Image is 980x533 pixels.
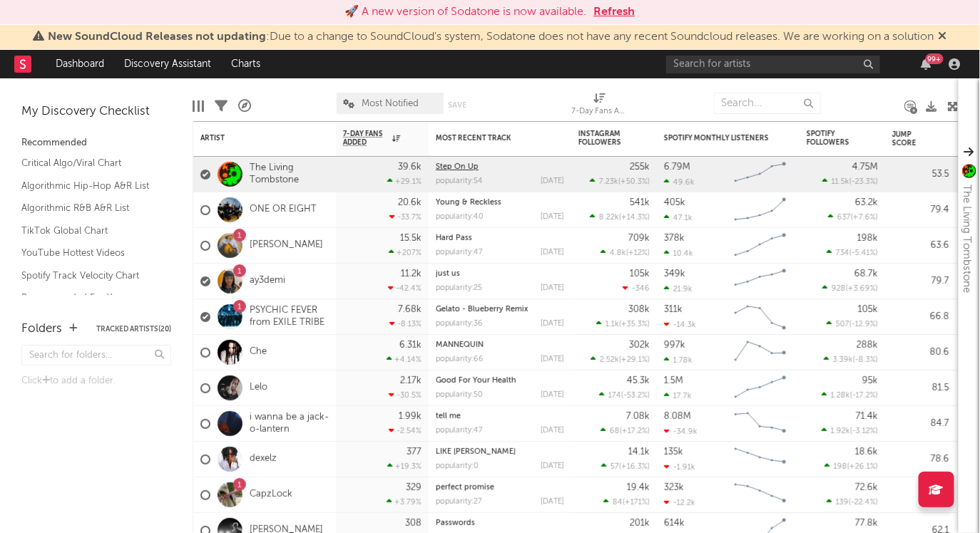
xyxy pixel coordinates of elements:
[664,284,693,294] div: 21.9k
[852,162,878,172] div: 4.75M
[728,299,792,335] svg: Chart title
[250,305,329,329] a: PSYCHIC FEVER from EXILE TRIBE
[399,341,422,350] div: 6.31k
[400,376,422,385] div: 2.17k
[892,309,949,326] div: 66.8
[398,162,422,172] div: 39.6k
[892,487,949,504] div: 69.4
[436,134,543,143] div: Most Recent Track
[832,285,846,293] span: 928
[596,319,650,328] div: ( )
[436,213,484,221] div: popularity: 40
[664,356,693,365] div: 1.78k
[621,178,648,186] span: +50.3 %
[856,412,878,421] div: 71.4k
[833,356,853,364] span: 3.39k
[858,305,878,314] div: 105k
[541,427,564,435] div: [DATE]
[221,50,270,78] a: Charts
[541,356,564,363] div: [DATE]
[387,497,422,507] div: +3.79 %
[831,392,850,400] span: 1.28k
[400,234,422,243] div: 15.5k
[436,391,483,399] div: popularity: 50
[621,356,648,364] span: +29.1 %
[728,477,792,513] svg: Chart title
[571,86,628,127] div: 7-Day Fans Added (7-Day Fans Added)
[250,275,285,287] a: ay3demi
[250,489,292,501] a: CapzLock
[436,249,483,257] div: popularity: 47
[855,519,878,528] div: 77.8k
[398,198,422,207] div: 20.6k
[541,320,564,328] div: [DATE]
[571,103,628,120] div: 7-Day Fans Added (7-Day Fans Added)
[630,519,650,528] div: 201k
[728,371,792,406] svg: Chart title
[892,202,949,219] div: 79.4
[599,214,619,222] span: 8.22k
[851,499,876,507] span: -22.4 %
[728,192,792,228] svg: Chart title
[436,270,460,278] a: just us
[436,306,529,314] a: Gelato - Blueberry Remix
[836,499,849,507] span: 139
[959,185,976,293] div: The Living Tombstone
[822,390,878,400] div: ( )
[728,228,792,264] svg: Chart title
[436,341,564,349] div: MANNEQUIN
[114,50,221,78] a: Discovery Assistant
[436,413,564,420] div: tell me
[343,130,389,147] span: 7-Day Fans Added
[21,245,157,261] a: YouTube Hottest Videos
[632,285,650,293] span: -346
[664,198,685,207] div: 405k
[250,346,267,358] a: Che
[599,390,650,400] div: ( )
[664,305,683,314] div: 311k
[892,344,949,361] div: 80.6
[625,499,648,507] span: +171 %
[250,412,329,436] a: i wanna be a jack-o-lantern
[849,463,876,471] span: +26.1 %
[728,442,792,477] svg: Chart title
[822,426,878,435] div: ( )
[852,249,876,257] span: -5.41 %
[389,390,422,400] div: -30.5 %
[21,223,157,239] a: TikTok Global Chart
[827,497,878,507] div: ( )
[601,462,650,471] div: ( )
[436,234,564,242] div: Hard Pass
[822,177,878,186] div: ( )
[436,284,482,292] div: popularity: 25
[621,321,648,328] span: +35.3 %
[21,290,157,306] a: Recommended For You
[436,377,516,385] a: Good For Your Health
[601,426,650,435] div: ( )
[49,31,934,43] span: : Due to a change to SoundCloud's system, Sodatone does not have any recent Soundcloud releases. ...
[630,198,650,207] div: 541k
[398,305,422,314] div: 7.68k
[21,268,157,284] a: Spotify Track Velocity Chart
[664,391,692,400] div: 17.7k
[250,382,267,394] a: Lelo
[600,356,619,364] span: 2.52k
[436,462,479,470] div: popularity: 0
[621,463,648,471] span: +16.3 %
[590,212,650,222] div: ( )
[238,86,251,127] div: A&R Pipeline
[21,135,171,152] div: Recommended
[892,130,928,148] div: Jump Score
[664,498,695,507] div: -12.2k
[436,377,564,385] div: Good For Your Health
[610,249,626,257] span: 4.8k
[857,234,878,243] div: 198k
[608,392,621,400] span: 174
[21,373,171,390] div: Click to add a folder.
[892,166,949,183] div: 53.5
[611,463,619,471] span: 57
[345,4,587,21] div: 🚀 A new version of Sodatone is now available.
[664,134,771,143] div: Spotify Monthly Listeners
[728,157,792,192] svg: Chart title
[436,519,475,527] a: Passwords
